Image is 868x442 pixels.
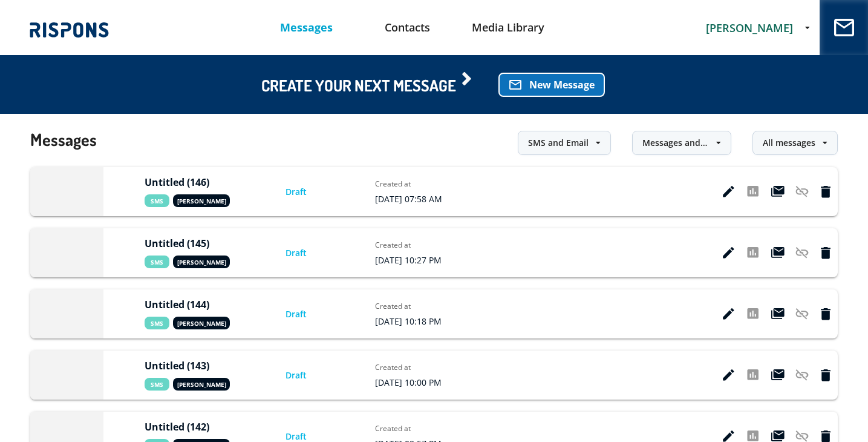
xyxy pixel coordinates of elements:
div: Untitled (145) [145,237,244,249]
a: Contacts [357,12,458,43]
i: Message analytics [747,369,759,381]
a: Messages [256,12,357,43]
div: Created at [375,179,460,189]
div: Untitled (143) [145,360,244,372]
div: SMS and Email [528,137,589,149]
span: Sms [145,378,169,391]
i: Edit [723,186,734,198]
i: Message analytics [747,186,759,198]
i: Duplicate message [771,308,785,320]
div: Draft [286,186,334,198]
i: Delete message [821,247,830,259]
a: Media Library [457,12,558,43]
div: Draft [286,369,334,381]
span: Sms [145,317,169,329]
button: mail_outlineNew Message [498,73,605,97]
i: Message analytics [747,308,759,320]
div: Untitled (146) [145,176,244,188]
i: Can not freeze drafts [795,308,809,320]
span: Sms [145,194,169,207]
i: Edit [723,369,734,381]
i: Delete message [821,308,830,320]
div: Created at [375,423,460,434]
i: Duplicate message [771,186,785,198]
i: Duplicate message [771,369,785,381]
h1: Messages [30,111,97,167]
span: [PERSON_NAME] [173,256,230,268]
div: Untitled (144) [145,299,244,311]
div: Draft [286,308,334,320]
div: Created at [375,301,460,311]
span: [PERSON_NAME] [173,194,230,207]
div: Created at [375,240,460,250]
span: [PERSON_NAME] [706,21,793,35]
span: [PERSON_NAME] [173,317,230,329]
i: Can not freeze drafts [795,247,809,259]
span: Sms [145,256,169,268]
div: [DATE] 10:27 PM [375,254,460,266]
div: Created at [375,362,460,372]
i: Message analytics [747,247,759,259]
i: Delete message [821,186,830,198]
span: [PERSON_NAME] [173,378,230,391]
i: Can not freeze drafts [795,369,809,381]
div: All messages [763,137,815,149]
i: Delete message [821,369,830,381]
div: Messages and Automation [642,137,709,149]
i: mail_outline [508,78,523,92]
div: [DATE] 10:18 PM [375,315,460,327]
div: Draft [286,247,334,259]
div: Untitled (142) [145,421,244,433]
div: [DATE] 07:58 AM [375,193,460,205]
span: CREATE YOUR NEXT MESSAGE [261,78,474,91]
i: Edit [723,247,734,259]
i: Can not freeze drafts [795,186,809,198]
i: Duplicate message [771,247,785,259]
i: Edit [723,308,734,320]
div: [DATE] 10:00 PM [375,377,460,388]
